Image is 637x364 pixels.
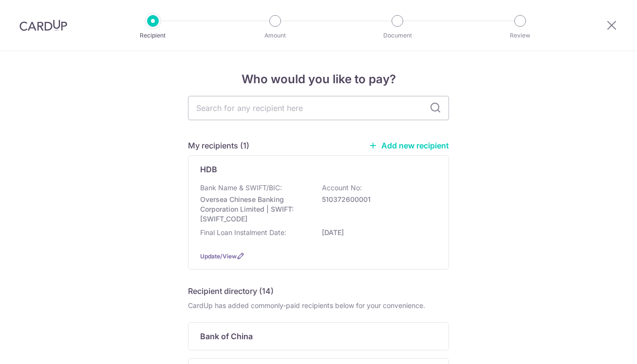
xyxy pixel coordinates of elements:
[322,228,431,237] p: [DATE]
[200,253,237,260] a: Update/View
[200,330,253,342] p: Bank of China
[188,140,249,151] h5: My recipients (1)
[369,141,449,150] a: Add new recipient
[200,228,286,237] p: Final Loan Instalment Date:
[322,183,362,193] p: Account No:
[322,195,431,204] p: 510372600001
[361,31,433,40] p: Document
[200,195,309,224] p: Oversea Chinese Banking Corporation Limited | SWIFT: [SWIFT_CODE]
[188,71,449,88] h4: Who would you like to pay?
[188,301,449,310] div: CardUp has added commonly-paid recipients below for your convenience.
[117,31,189,40] p: Recipient
[19,19,67,31] img: CardUp
[200,164,217,175] p: HDB
[200,183,282,193] p: Bank Name & SWIFT/BIC:
[484,31,556,40] p: Review
[188,285,274,297] h5: Recipient directory (14)
[188,96,449,120] input: Search for any recipient here
[239,31,311,40] p: Amount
